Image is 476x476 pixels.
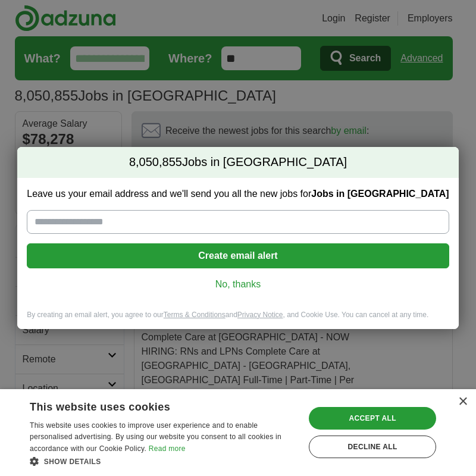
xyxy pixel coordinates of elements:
div: Show details [30,455,297,467]
span: 8,050,855 [129,154,182,171]
a: Privacy Notice [237,311,283,319]
span: Show details [44,458,101,466]
a: Read more, opens a new window [149,444,186,453]
a: Terms & Conditions [164,311,226,319]
div: Accept all [309,407,436,430]
div: This website uses cookies [30,396,267,414]
button: Create email alert [27,243,449,268]
h2: Jobs in [GEOGRAPHIC_DATA] [17,147,458,178]
a: No, thanks [36,278,439,291]
div: Close [458,397,467,406]
label: Leave us your email address and we'll send you all the new jobs for [27,187,449,201]
div: By creating an email alert, you agree to our and , and Cookie Use. You can cancel at any time. [17,310,458,330]
strong: Jobs in [GEOGRAPHIC_DATA] [311,189,449,199]
span: This website uses cookies to improve user experience and to enable personalised advertising. By u... [30,421,281,453]
div: Decline all [309,436,436,458]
